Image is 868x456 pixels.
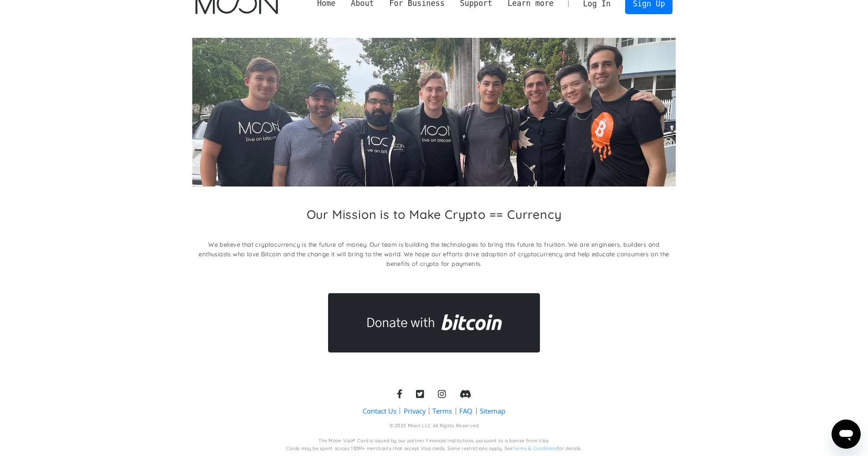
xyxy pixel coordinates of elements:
[404,406,426,416] a: Privacy
[480,406,505,416] a: Sitemap
[432,406,452,416] a: Terms
[192,240,676,269] p: We believe that cryptocurrency is the future of money. Our team is building the technologies to b...
[307,207,562,222] h2: Our Mission is to Make Crypto == Currency
[832,420,861,449] iframe: Button to launch messaging window
[459,406,473,416] a: FAQ
[513,446,557,451] a: Terms & Conditions
[390,423,479,430] div: © 2025 Moon LLC All Rights Reserved
[363,406,396,416] a: Contact Us
[318,438,550,445] div: The Moon Visa® Card is issued by our partner Financial Institutions, pursuant to a license from V...
[286,446,582,452] div: Cards may be spent across 130M+ merchants that accept Visa cards. Some restrictions apply. See fo...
